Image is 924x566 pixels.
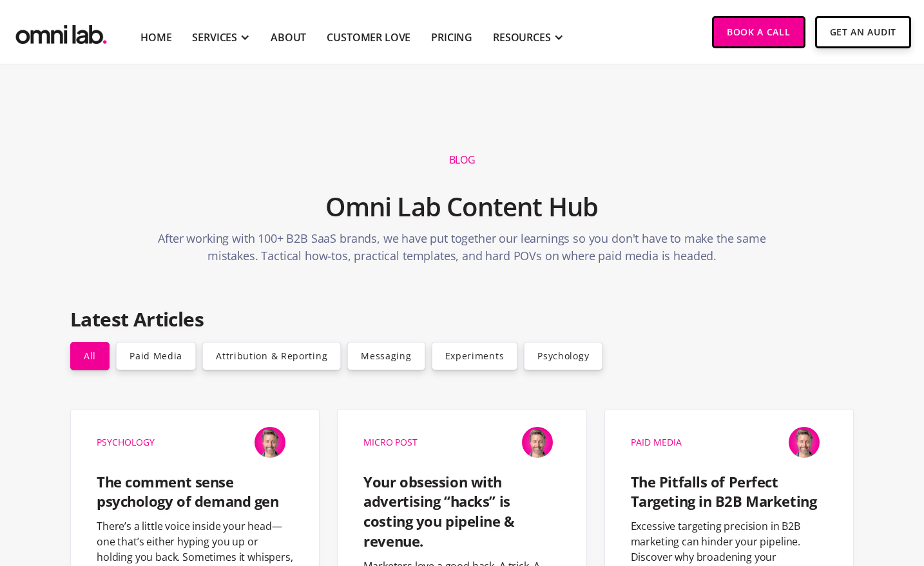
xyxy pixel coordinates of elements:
div: RESOURCES [493,30,551,45]
h2: Omni Lab Content Hub [325,184,598,230]
a: Get An Audit [815,16,911,48]
a: About [271,30,306,45]
a: Psychology [524,342,602,370]
a: home [13,16,110,48]
div: Paid Media [631,438,682,447]
h4: Your obsession with advertising “hacks” is costing you pipeline & revenue. [363,472,560,551]
a: Psychology [97,431,155,453]
a: Paid Media [116,342,196,370]
a: Messaging [347,342,425,370]
div: SERVICES [192,30,237,45]
h2: Latest Articles [70,307,854,332]
h1: Blog [449,153,476,167]
a: Customer Love [327,30,410,45]
h4: The Pitfalls of Perfect Targeting in B2B Marketing [631,472,827,512]
img: Jason Steele [514,419,561,466]
img: Omni Lab: B2B SaaS Demand Generation Agency [13,16,110,48]
div: Micro Post [363,433,417,451]
a: The comment sense psychology of demand gen [97,464,293,512]
div: Psychology [97,438,155,447]
a: Home [140,30,171,45]
a: Attribution & Reporting [202,342,341,370]
p: After working with 100+ B2B SaaS brands, we have put together our learnings so you don't have to ... [155,230,769,271]
a: Paid Media [631,431,682,453]
a: The Pitfalls of Perfect Targeting in B2B Marketing [631,464,827,512]
a: Experiments [432,342,518,370]
a: Pricing [431,30,472,45]
a: Book a Call [712,16,805,48]
img: Jason Steele [247,419,293,466]
h4: The comment sense psychology of demand gen [97,472,293,512]
iframe: Chat Widget [692,417,924,566]
a: Your obsession with advertising “hacks” is costing you pipeline & revenue. [363,464,560,551]
a: all [70,342,110,370]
